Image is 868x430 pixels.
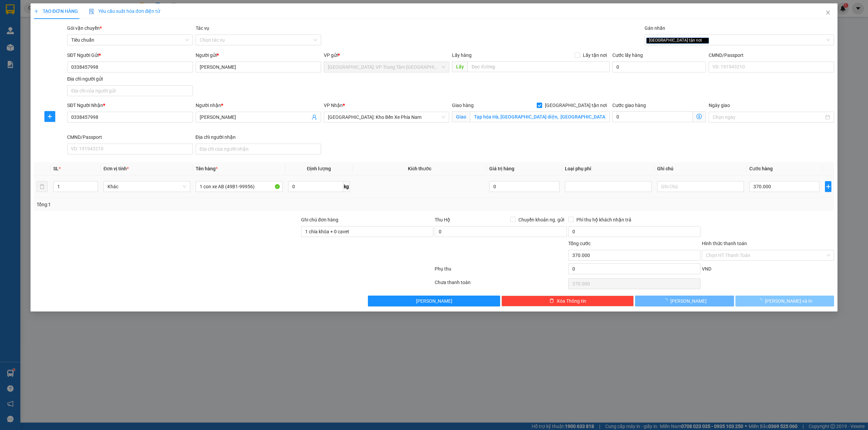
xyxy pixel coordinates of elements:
div: Chưa thanh toán [434,279,568,291]
label: Cước lấy hàng [612,52,643,58]
div: Tổng: 1 [37,201,335,208]
span: Nha Trang: Kho Bến Xe Phía Nam [328,112,445,122]
label: Ghi chú đơn hàng [301,217,338,222]
div: CMND/Passport [67,133,193,141]
span: Yêu cầu xuất hóa đơn điện tử [89,8,160,14]
span: plus [45,114,55,119]
span: [PERSON_NAME] [416,297,452,305]
input: 0 [489,181,559,192]
label: Ngày giao [709,103,730,108]
button: delete [37,181,47,192]
span: Giao [452,111,470,122]
label: Hình thức thanh toán [702,241,747,246]
span: Cước hàng [749,166,773,171]
span: [GEOGRAPHIC_DATA] tận nơi [646,38,709,44]
div: Phụ thu [434,265,568,277]
button: deleteXóa Thông tin [501,296,634,306]
input: VD: Bàn, Ghế [196,181,282,192]
span: close [703,39,706,42]
span: Đơn vị tính [103,166,129,171]
th: Loại phụ phí [562,162,654,175]
span: Giá trị hàng [489,166,514,171]
span: Xóa Thông tin [557,297,586,305]
span: Giao hàng [452,103,474,108]
span: Tên hàng [196,166,218,171]
div: SĐT Người Nhận [67,102,193,109]
input: Giao tận nơi [470,111,610,122]
span: loading [663,298,670,303]
span: [PERSON_NAME] [670,297,707,305]
span: Phí thu hộ khách nhận trả [574,216,634,223]
span: Lấy hàng [452,52,472,58]
span: loading [757,298,765,303]
span: VND [702,266,711,272]
span: VP Nhận [324,103,343,108]
span: Thu Hộ [435,217,450,222]
input: Cước lấy hàng [612,62,706,72]
input: Địa chỉ của người gửi [67,85,193,96]
button: plus [44,111,55,122]
label: Gán nhãn [645,25,665,31]
input: Ghi chú đơn hàng [301,226,433,237]
button: [PERSON_NAME] và In [735,296,834,306]
button: plus [825,181,831,192]
span: Định lượng [307,166,331,171]
input: Cước giao hàng [612,111,693,122]
label: Cước giao hàng [612,103,646,108]
span: delete [549,298,554,304]
span: Lấy [452,61,468,72]
button: Close [818,3,837,22]
div: SĐT Người Gửi [67,51,193,59]
span: Tiêu chuẩn [71,35,189,45]
span: close [825,10,831,15]
span: dollar-circle [696,114,702,119]
span: Khác [107,181,186,192]
label: Tác vụ [196,25,209,31]
div: CMND/Passport [709,51,834,59]
span: Chuyển khoản ng. gửi [516,216,567,223]
div: VP gửi [324,51,449,59]
div: Người nhận [196,102,321,109]
span: Lấy tận nơi [580,51,610,59]
input: Ghi Chú [657,181,744,192]
span: TẠO ĐƠN HÀNG [34,8,78,14]
span: plus [34,9,39,14]
div: Địa chỉ người nhận [196,133,321,141]
span: [PERSON_NAME] và In [765,297,812,305]
input: Ngày giao [713,113,824,121]
span: plus [825,184,831,189]
span: Tổng cước [568,241,591,246]
input: Địa chỉ của người nhận [196,144,321,154]
span: user-add [312,114,317,120]
div: Địa chỉ người gửi [67,75,193,83]
th: Ghi chú [654,162,747,175]
img: icon [89,9,94,14]
div: Người gửi [196,51,321,59]
span: Gói vận chuyển [67,25,102,31]
input: Dọc đường [468,61,610,72]
span: Khánh Hòa: VP Trung Tâm TP Nha Trang [328,62,445,72]
button: [PERSON_NAME] [635,296,734,306]
span: Kích thước [408,166,431,171]
span: kg [343,181,350,192]
span: SL [53,166,59,171]
button: [PERSON_NAME] [368,296,500,306]
span: [GEOGRAPHIC_DATA] tận nơi [542,102,610,109]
